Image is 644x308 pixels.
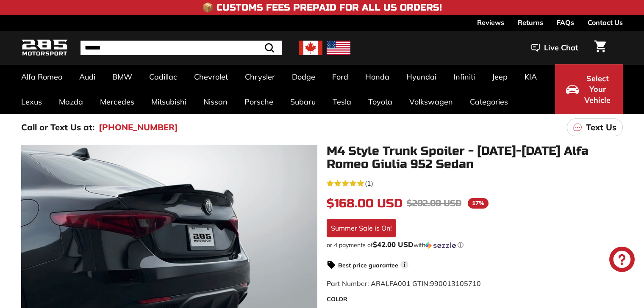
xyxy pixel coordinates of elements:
[555,64,623,114] button: Select Your Vehicle
[400,261,408,269] span: i
[327,145,623,171] h1: M4 Style Trunk Spoiler - [DATE]-[DATE] Alfa Romeo Giulia 952 Sedan
[586,121,616,134] p: Text Us
[477,15,504,30] a: Reviews
[557,15,574,30] a: FAQs
[365,178,373,188] span: (1)
[99,121,178,134] a: [PHONE_NUMBER]
[324,64,357,89] a: Ford
[516,64,545,89] a: KIA
[282,89,324,114] a: Subaru
[589,33,611,62] a: Cart
[80,41,282,55] input: Search
[327,177,623,188] a: 5.0 rating (1 votes)
[544,42,578,53] span: Live Chat
[338,261,398,269] strong: Best price guarantee
[236,89,282,114] a: Porsche
[143,89,195,114] a: Mitsubishi
[425,242,456,249] img: Sezzle
[327,196,402,211] span: $168.00 USD
[327,295,623,304] label: COLOR
[186,64,236,89] a: Chevrolet
[202,3,442,13] h4: 📦 Customs Fees Prepaid for All US Orders!
[71,64,104,89] a: Audi
[468,198,489,209] span: 17%
[327,241,623,249] div: or 4 payments of with
[407,198,461,209] span: $202.00 USD
[430,279,481,288] span: 990013105710
[13,89,50,114] a: Lexus
[236,64,283,89] a: Chrysler
[21,121,94,134] p: Call or Text Us at:
[607,247,637,274] inbox-online-store-chat: Shopify online store chat
[50,89,92,114] a: Mazda
[520,37,589,58] button: Live Chat
[141,64,186,89] a: Cadillac
[360,89,401,114] a: Toyota
[373,240,414,249] span: $42.00 USD
[583,73,612,106] span: Select Your Vehicle
[104,64,141,89] a: BMW
[92,89,143,114] a: Mercedes
[327,241,623,249] div: or 4 payments of$42.00 USDwithSezzle Click to learn more about Sezzle
[518,15,543,30] a: Returns
[483,64,516,89] a: Jeep
[327,219,396,237] div: Summer Sale is On!
[357,64,398,89] a: Honda
[567,118,623,136] a: Text Us
[283,64,324,89] a: Dodge
[195,89,236,114] a: Nissan
[21,38,68,58] img: Logo_285_Motorsport_areodynamics_components
[13,64,71,89] a: Alfa Romeo
[398,64,445,89] a: Hyundai
[445,64,483,89] a: Infiniti
[324,89,360,114] a: Tesla
[588,15,623,30] a: Contact Us
[327,279,481,288] span: Part Number: ARALFA001 GTIN:
[461,89,516,114] a: Categories
[401,89,461,114] a: Volkswagen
